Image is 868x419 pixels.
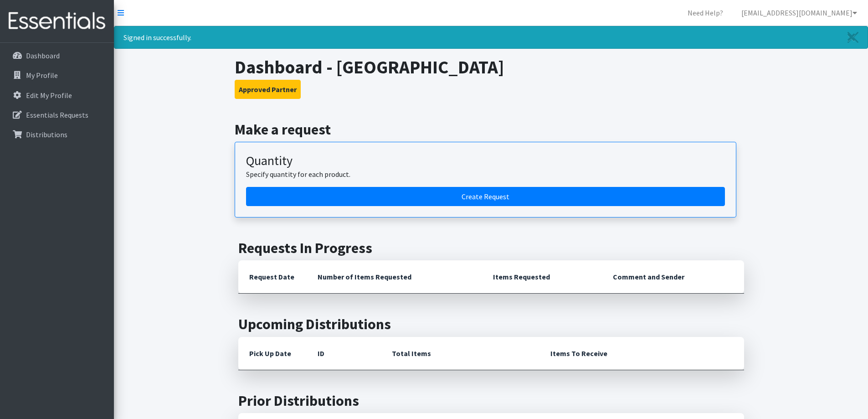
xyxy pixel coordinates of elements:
[680,4,730,22] a: Need Help?
[26,110,88,119] p: Essentials Requests
[238,392,744,409] h2: Prior Distributions
[235,80,301,99] button: Approved Partner
[238,337,307,370] th: Pick Up Date
[26,51,60,60] p: Dashboard
[4,86,110,104] a: Edit My Profile
[381,337,539,370] th: Total Items
[235,121,747,138] h2: Make a request
[838,26,868,48] a: Close
[26,71,58,80] p: My Profile
[4,6,110,36] img: HumanEssentials
[26,91,72,100] p: Edit My Profile
[246,153,725,169] h3: Quantity
[4,125,110,144] a: Distributions
[4,47,110,65] a: Dashboard
[238,239,744,257] h2: Requests In Progress
[26,130,67,139] p: Distributions
[4,106,110,124] a: Essentials Requests
[307,337,381,370] th: ID
[307,260,483,294] th: Number of Items Requested
[114,26,868,49] div: Signed in successfully.
[246,187,725,206] a: Create a request by quantity
[4,66,110,84] a: My Profile
[238,316,744,333] h2: Upcoming Distributions
[734,4,864,22] a: [EMAIL_ADDRESS][DOMAIN_NAME]
[235,56,747,78] h1: Dashboard - [GEOGRAPHIC_DATA]
[482,260,602,294] th: Items Requested
[539,337,744,370] th: Items To Receive
[246,169,725,180] p: Specify quantity for each product.
[602,260,744,294] th: Comment and Sender
[238,260,307,294] th: Request Date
